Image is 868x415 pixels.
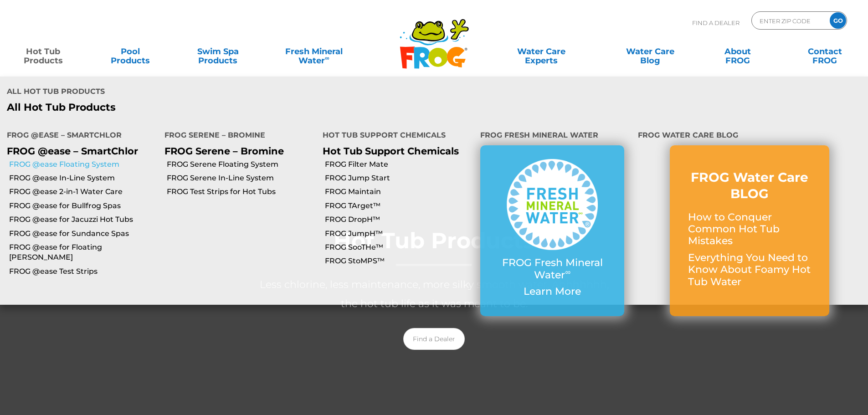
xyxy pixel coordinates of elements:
[167,159,315,169] a: FROG Serene Floating System
[9,242,158,263] a: FROG @ease for Floating [PERSON_NAME]
[97,42,164,61] a: PoolProducts
[7,102,427,113] a: All Hot Tub Products
[498,257,606,281] p: FROG Fresh Mineral Water
[688,252,811,288] p: Everything You Need to Know About Foamy Hot Tub Water
[9,266,158,277] a: FROG @ease Test Strips
[325,242,473,252] a: FROG SooTHe™
[498,286,606,297] p: Learn More
[164,145,308,157] p: FROG Serene – Bromine
[759,14,820,27] input: Zip Code Form
[565,267,570,277] sup: ∞
[325,173,473,183] a: FROG Jump Start
[9,187,158,197] a: FROG @ease 2-in-1 Water Care
[167,173,315,183] a: FROG Serene In-Line System
[9,173,158,183] a: FROG @ease In-Line System
[791,42,859,61] a: ContactFROG
[7,145,151,157] p: FROG @ease – SmartChlor
[688,211,811,247] p: How to Conquer Common Hot Tub Mistakes
[325,187,473,197] a: FROG Maintain
[486,42,596,61] a: Water CareExperts
[403,328,465,350] a: Find a Dealer
[9,201,158,211] a: FROG @ease for Bullfrog Spas
[9,159,158,169] a: FROG @ease Floating System
[9,229,158,239] a: FROG @ease for Sundance Spas
[325,215,473,225] a: FROG DropH™
[325,159,473,169] a: FROG Filter Mate
[688,169,811,202] h3: FROG Water Care BLOG
[704,42,771,61] a: AboutFROG
[688,169,811,292] a: FROG Water Care BLOG How to Conquer Common Hot Tub Mistakes Everything You Need to Know About Foa...
[830,12,846,29] input: GO
[323,145,459,157] a: Hot Tub Support Chemicals
[325,256,473,266] a: FROG StoMPS™
[271,42,356,61] a: Fresh MineralWater∞
[325,201,473,211] a: FROG TArget™
[638,127,861,145] h4: FROG Water Care Blog
[9,215,158,225] a: FROG @ease for Jacuzzi Hot Tubs
[325,54,329,61] sup: ∞
[480,127,624,145] h4: FROG Fresh Mineral Water
[7,127,151,145] h4: FROG @ease – SmartChlor
[164,127,308,145] h4: FROG Serene – Bromine
[167,187,315,197] a: FROG Test Strips for Hot Tubs
[616,42,684,61] a: Water CareBlog
[9,42,77,61] a: Hot TubProducts
[692,11,740,34] p: Find A Dealer
[184,42,252,61] a: Swim SpaProducts
[325,229,473,239] a: FROG JumpH™
[498,159,606,302] a: FROG Fresh Mineral Water∞ Learn More
[323,127,467,145] h4: Hot Tub Support Chemicals
[7,83,427,102] h4: All Hot Tub Products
